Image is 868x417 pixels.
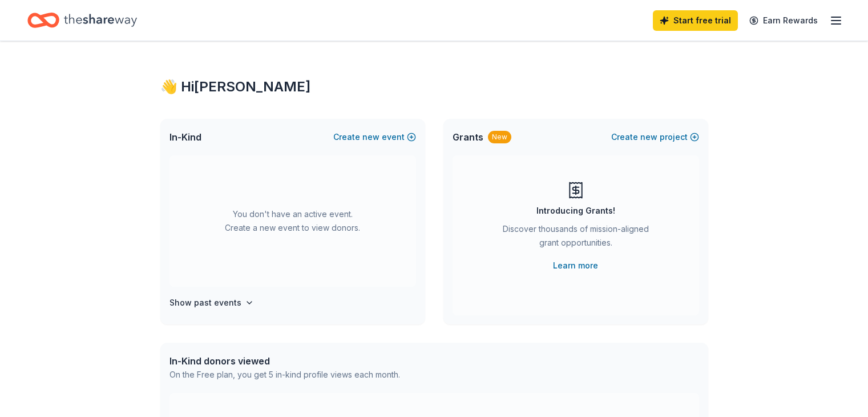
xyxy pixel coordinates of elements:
[536,204,615,218] div: Introducing Grants!
[169,354,400,368] div: In-Kind donors viewed
[640,130,657,144] span: new
[553,259,598,272] a: Learn more
[488,131,511,143] div: New
[27,7,137,34] a: Home
[453,130,483,144] span: Grants
[169,155,416,287] div: You don't have an active event. Create a new event to view donors.
[362,130,380,144] span: new
[742,10,825,31] a: Earn Rewards
[653,10,738,31] a: Start free trial
[169,296,254,310] button: Show past events
[169,368,400,382] div: On the Free plan, you get 5 in-kind profile views each month.
[498,222,653,254] div: Discover thousands of mission-aligned grant opportunities.
[611,130,699,144] button: Createnewproject
[169,130,201,144] span: In-Kind
[333,130,416,144] button: Createnewevent
[160,78,708,96] div: 👋 Hi [PERSON_NAME]
[169,296,241,310] h4: Show past events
